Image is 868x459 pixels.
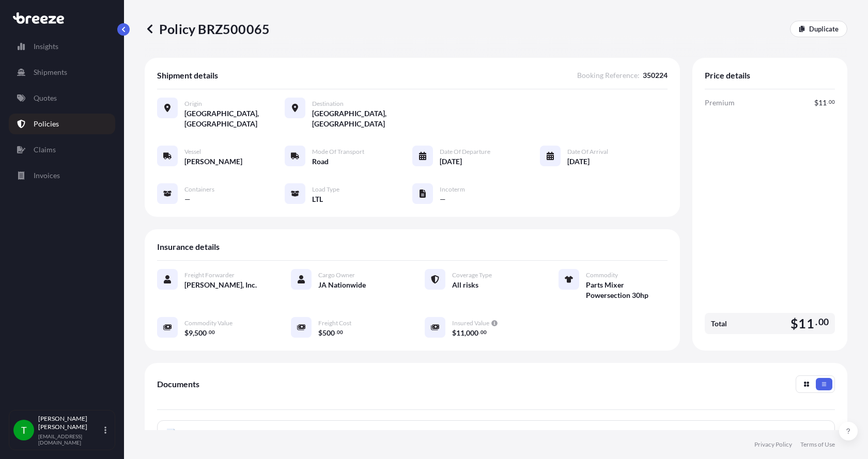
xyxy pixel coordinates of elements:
[456,329,464,337] span: 11
[312,185,339,194] span: Load Type
[567,148,608,156] span: Date of Arrival
[815,319,817,325] span: .
[9,36,115,57] a: Insights
[814,99,818,106] span: $
[9,165,115,186] a: Invoices
[194,329,207,337] span: 500
[754,440,792,449] a: Privacy Policy
[452,329,456,337] span: $
[209,330,215,334] span: 00
[577,70,640,81] span: Booking Reference :
[586,271,618,279] span: Commodity
[818,319,829,325] span: 00
[184,185,214,194] span: Containers
[335,330,336,334] span: .
[312,100,344,108] span: Destination
[38,433,102,446] p: [EMAIL_ADDRESS][DOMAIN_NAME]
[184,156,242,167] span: [PERSON_NAME]
[827,100,828,104] span: .
[337,330,343,334] span: 00
[791,317,798,330] span: $
[184,148,201,156] span: Vessel
[318,329,322,337] span: $
[312,108,412,129] span: [GEOGRAPHIC_DATA], [GEOGRAPHIC_DATA]
[440,148,490,156] span: Date of Departure
[184,194,191,204] span: —
[711,319,727,329] span: Total
[318,280,366,290] span: JA Nationwide
[567,156,590,167] span: [DATE]
[318,271,355,279] span: Cargo Owner
[157,70,218,81] span: Shipment details
[312,194,323,204] span: LTL
[34,41,58,52] p: Insights
[322,329,335,337] span: 500
[9,139,115,160] a: Claims
[21,425,27,435] span: T
[34,67,67,77] p: Shipments
[38,415,102,431] p: [PERSON_NAME] [PERSON_NAME]
[193,329,194,337] span: ,
[9,62,115,83] a: Shipments
[312,148,364,156] span: Mode of Transport
[790,21,847,37] a: Duplicate
[643,70,668,81] span: 350224
[184,280,257,290] span: [PERSON_NAME], Inc.
[157,242,220,252] span: Insurance details
[705,98,735,108] span: Premium
[452,271,492,279] span: Coverage Type
[184,271,235,279] span: Freight Forwarder
[705,70,750,81] span: Price details
[479,330,480,334] span: .
[184,429,218,439] span: Certificate
[440,156,462,167] span: [DATE]
[184,329,189,337] span: $
[440,194,446,204] span: —
[9,88,115,108] a: Quotes
[318,319,351,327] span: Freight Cost
[466,329,478,337] span: 000
[184,100,202,108] span: Origin
[586,280,668,300] span: Parts Mixer Powersection 30hp
[34,145,56,155] p: Claims
[818,99,827,106] span: 11
[145,21,270,37] p: Policy BRZ500065
[452,280,478,290] span: All risks
[312,156,329,167] span: Road
[800,440,835,449] a: Terms of Use
[829,100,835,104] span: 00
[464,329,466,337] span: ,
[157,379,199,389] span: Documents
[440,185,465,194] span: Incoterm
[481,330,487,334] span: 00
[189,329,193,337] span: 9
[9,114,115,134] a: Policies
[34,119,59,129] p: Policies
[184,319,233,327] span: Commodity Value
[34,93,57,103] p: Quotes
[34,170,60,181] p: Invoices
[798,317,814,330] span: 11
[452,319,489,327] span: Insured Value
[207,330,208,334] span: .
[809,24,839,34] p: Duplicate
[184,108,285,129] span: [GEOGRAPHIC_DATA], [GEOGRAPHIC_DATA]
